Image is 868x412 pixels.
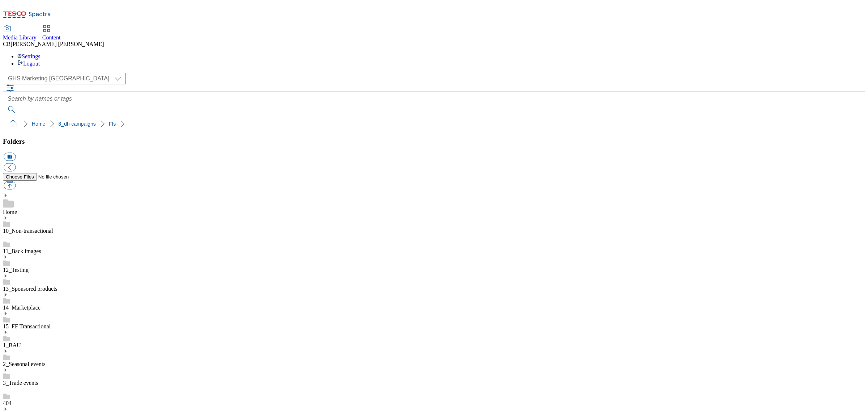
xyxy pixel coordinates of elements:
[3,34,37,41] span: Media Library
[42,26,61,41] a: Content
[3,304,41,311] a: 14_Marketplace
[3,117,865,131] nav: breadcrumb
[42,34,61,41] span: Content
[109,121,116,127] a: FIs
[3,138,865,146] h3: Folders
[3,92,865,106] input: Search by names or tags
[58,121,96,127] a: 8_dh-campaigns
[17,60,40,67] a: Logout
[3,26,37,41] a: Media Library
[3,209,17,215] a: Home
[3,342,21,348] a: 1_BAU
[3,248,41,254] a: 11_Back images
[3,380,38,386] a: 3_Trade events
[3,323,51,329] a: 15_FF Transactional
[3,286,58,292] a: 13_Sponsored products
[17,53,41,59] a: Settings
[7,118,19,130] a: home
[32,121,45,127] a: Home
[10,41,104,47] span: [PERSON_NAME] [PERSON_NAME]
[3,228,53,234] a: 10_Non-transactional
[3,400,12,406] a: 404
[3,267,29,273] a: 12_Testing
[3,41,10,47] span: CB
[3,361,46,367] a: 2_Seasonal events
